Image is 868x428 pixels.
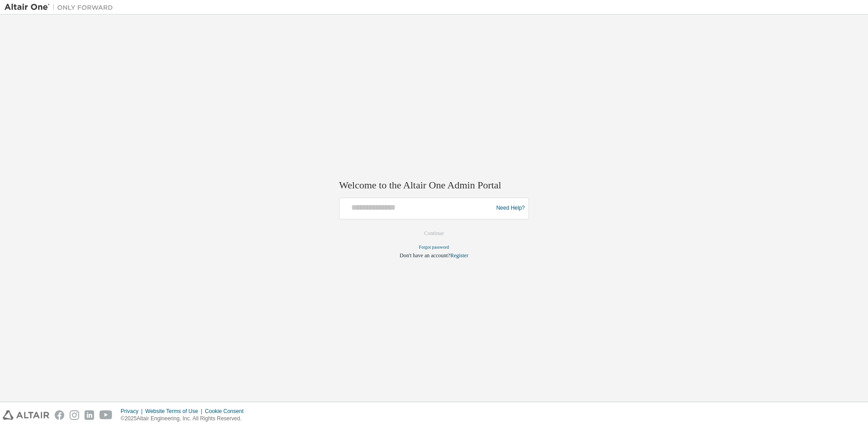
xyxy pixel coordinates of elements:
[205,408,249,415] div: Cookie Consent
[450,252,468,259] a: Register
[55,410,64,420] img: facebook.svg
[5,3,118,12] img: Altair One
[496,208,525,209] a: Need Help?
[121,415,249,423] p: © 2025 Altair Engineering, Inc. All Rights Reserved.
[400,252,450,259] span: Don't have an account?
[121,408,145,415] div: Privacy
[145,408,205,415] div: Website Terms of Use
[419,245,449,250] a: Forgot password
[339,179,529,192] h2: Welcome to the Altair One Admin Portal
[99,410,113,420] img: youtube.svg
[85,410,94,420] img: linkedin.svg
[70,410,79,420] img: instagram.svg
[3,410,49,420] img: altair_logo.svg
